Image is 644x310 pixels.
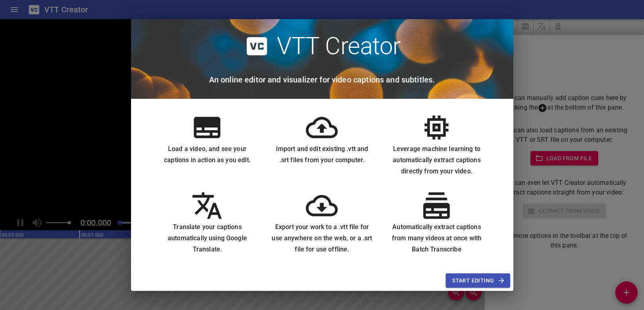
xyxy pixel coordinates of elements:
[209,73,435,86] h6: An online editor and visualizer for video captions and subtitles.
[157,143,258,166] h6: Load a video, and see your captions in action as you edit.
[386,222,487,255] h6: Automatically extract captions from many videos at once with Batch Transcribe
[271,222,373,255] h6: Export your work to a .vtt file for use anywhere on the web, or a .srt file for use offline.
[277,32,401,61] h2: VTT Creator
[446,273,510,288] button: Start Editing
[452,276,503,286] span: Start Editing
[157,222,258,255] h6: Translate your captions automatically using Google Translate.
[386,143,487,177] h6: Leverage machine learning to automatically extract captions directly from your video.
[271,143,373,166] h6: Import and edit existing .vtt and .srt files from your computer.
